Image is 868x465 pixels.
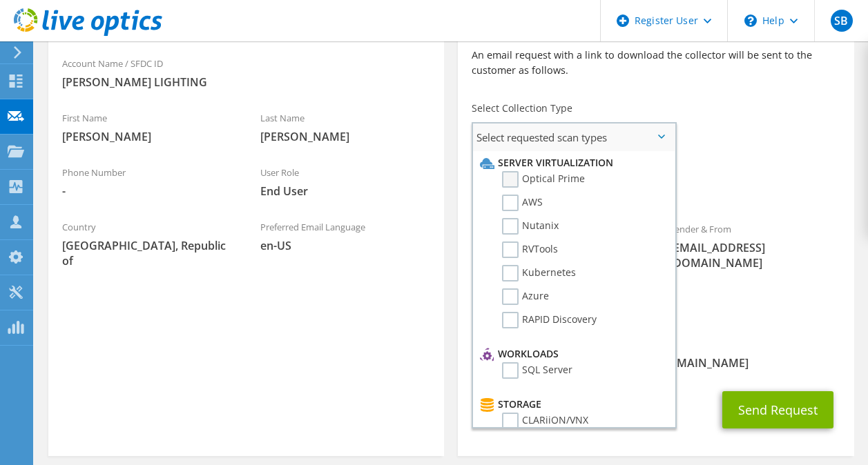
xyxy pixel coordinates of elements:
div: Phone Number [48,158,247,206]
span: SB [831,10,853,32]
svg: \n [744,14,757,27]
li: Server Virtualization [476,155,668,171]
label: Nutanix [502,218,559,235]
div: Preferred Email Language [247,212,445,260]
span: [PERSON_NAME] [260,129,431,144]
label: Azure [502,288,549,305]
span: End User [260,184,431,199]
span: [PERSON_NAME] [62,129,233,144]
label: SQL Server [502,362,572,379]
label: RAPID Discovery [502,312,597,328]
label: AWS [502,195,543,211]
p: An email request with a link to download the collector will be sent to the customer as follows. [472,48,840,78]
span: Select requested scan types [473,123,675,151]
label: Kubernetes [502,265,576,281]
label: Select Collection Type [472,101,572,115]
div: User Role [247,158,445,206]
button: Send Request [722,391,833,428]
label: RVTools [502,241,558,258]
span: [GEOGRAPHIC_DATA], Republic of [62,238,233,268]
div: First Name [48,103,247,151]
span: [PERSON_NAME] LIGHTING [62,75,430,90]
div: To [458,215,656,323]
span: - [62,184,233,199]
div: Country [48,212,247,275]
span: [EMAIL_ADDRESS][DOMAIN_NAME] [670,240,840,270]
div: Sender & From [656,215,854,277]
div: Last Name [247,103,445,151]
li: Storage [476,396,668,413]
div: CC & Reply To [458,330,853,377]
div: Requested Collections [458,157,853,208]
label: CLARiiON/VNX [502,413,588,429]
label: Optical Prime [502,171,585,188]
span: en-US [260,238,431,253]
li: Workloads [476,346,668,362]
div: Account Name / SFDC ID [48,49,444,97]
